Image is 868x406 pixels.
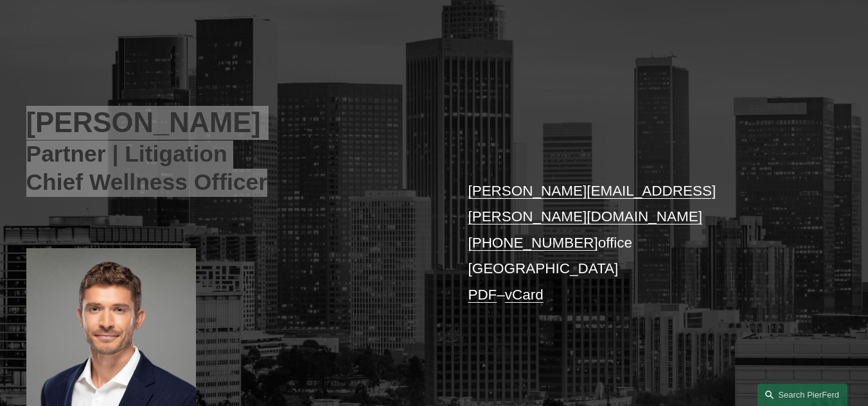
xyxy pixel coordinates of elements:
[468,178,808,308] p: office [GEOGRAPHIC_DATA] –
[468,235,598,251] a: [PHONE_NUMBER]
[26,140,434,197] h3: Partner | Litigation Chief Wellness Officer
[468,287,497,303] a: PDF
[26,106,434,140] h2: [PERSON_NAME]
[757,384,847,406] a: Search this site
[505,287,544,303] a: vCard
[468,183,716,224] a: [PERSON_NAME][EMAIL_ADDRESS][PERSON_NAME][DOMAIN_NAME]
